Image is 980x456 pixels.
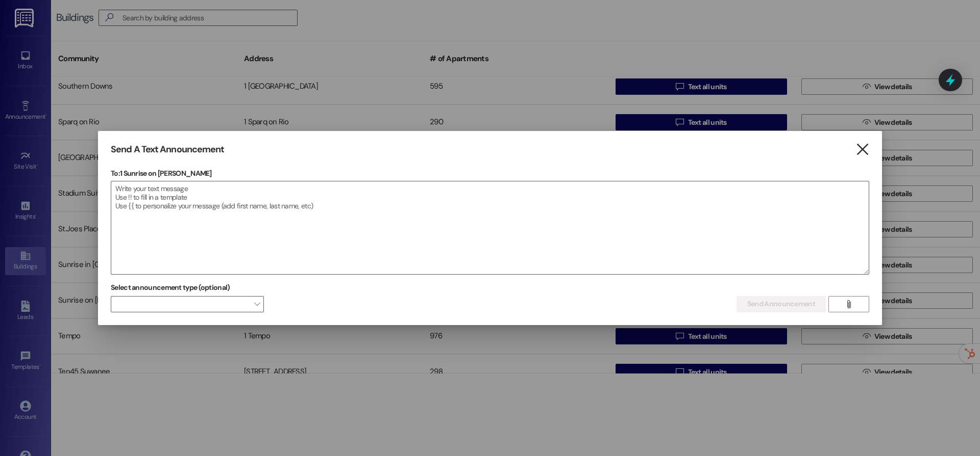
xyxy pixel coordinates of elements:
i:  [855,144,869,155]
h3: Send A Text Announcement [111,144,224,155]
label: Select announcement type (optional) [111,280,230,296]
span: Send Announcement [747,299,815,309]
button: Send Announcement [737,296,826,312]
p: To: 1 Sunrise on [PERSON_NAME] [111,168,869,178]
i:  [845,300,852,308]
